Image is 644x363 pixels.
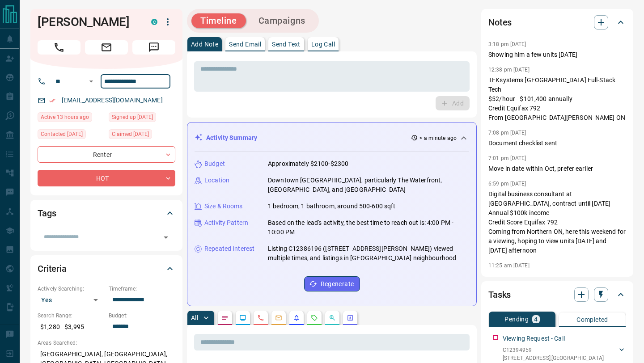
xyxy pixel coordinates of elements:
div: Tasks [488,284,626,305]
p: Viewing Request - Call [503,334,565,343]
p: 7:01 pm [DATE] [488,155,526,161]
div: Renter [38,146,175,163]
span: Message [132,40,175,55]
p: All [191,315,198,321]
h2: Tasks [488,287,511,302]
span: Contacted [DATE] [41,130,83,139]
svg: Emails [275,314,282,321]
button: Open [160,231,172,244]
p: Based on the lead's activity, the best time to reach out is: 4:00 PM - 10:00 PM [268,218,469,237]
p: Pending [504,316,529,322]
p: < a minute ago [419,134,457,142]
span: Active 13 hours ago [41,113,89,122]
div: Tue Aug 26 2025 [109,112,175,125]
svg: Requests [311,314,318,321]
p: 12:38 pm [DATE] [488,67,530,73]
div: HOT [38,170,175,186]
h2: Notes [488,15,512,30]
svg: Agent Actions [347,314,354,321]
svg: Email Verified [49,97,55,104]
p: Location [204,176,229,185]
span: Claimed [DATE] [112,130,149,139]
div: Tags [38,203,175,224]
p: 6:59 pm [DATE] [488,181,526,187]
h2: Tags [38,206,56,220]
p: Log Call [311,41,335,47]
div: Activity Summary< a minute ago [195,130,469,146]
div: Mon Sep 08 2025 [109,129,175,142]
span: Call [38,40,80,55]
p: Send Text [272,41,301,47]
p: 11:25 am [DATE] [488,262,530,269]
svg: Calls [257,314,264,321]
p: TEKsystems [GEOGRAPHIC_DATA] Full-Stack Tech $52/hour - $101,400 annually Credit Equifax 792 From... [488,76,626,122]
p: 1 bedroom, 1 bathroom, around 500-600 sqft [268,202,396,211]
button: Timeline [191,13,246,28]
div: Notes [488,12,626,33]
p: Move in date within Oct, prefer earlier [488,164,626,173]
p: Actively Searching: [38,285,104,293]
p: Search Range: [38,312,104,320]
button: Regenerate [304,276,360,291]
p: Repeated Interest [204,244,254,253]
p: 3:18 pm [DATE] [488,41,526,47]
p: Activity Pattern [204,218,248,228]
div: Criteria [38,258,175,279]
p: Areas Searched: [38,339,175,347]
p: C12394959 [503,346,604,354]
p: Add Note [191,41,218,47]
h1: [PERSON_NAME] [38,15,138,29]
p: Activity Summary [206,133,257,143]
p: Budget [204,159,225,169]
svg: Opportunities [329,314,336,321]
p: Digital business consultant at [GEOGRAPHIC_DATA], contract until [DATE] Annual $100k income Credi... [488,190,626,255]
p: Listing C12386196 ([STREET_ADDRESS][PERSON_NAME]) viewed multiple times, and listings in [GEOGRAP... [268,244,469,263]
button: Open [86,76,97,87]
p: $1,280 - $3,995 [38,320,104,334]
div: Yes [38,293,104,307]
p: Size & Rooms [204,202,243,211]
p: Showing him a few units [DATE] [488,50,626,59]
div: Sun Sep 07 2025 [38,129,104,142]
span: Email [85,40,128,55]
p: 7:08 pm [DATE] [488,130,526,136]
p: [STREET_ADDRESS] , [GEOGRAPHIC_DATA] [503,354,604,362]
svg: Listing Alerts [293,314,300,321]
span: Signed up [DATE] [112,113,153,122]
a: [EMAIL_ADDRESS][DOMAIN_NAME] [62,97,163,104]
p: 4 [534,316,538,322]
p: Budget: [109,312,175,320]
svg: Lead Browsing Activity [239,314,246,321]
p: Document checklist sent [488,139,626,148]
h2: Criteria [38,262,67,276]
p: Send Email [229,41,261,47]
p: Timeframe: [109,285,175,293]
p: Completed [576,317,608,323]
div: Thu Sep 11 2025 [38,112,104,125]
svg: Notes [221,314,229,321]
button: Campaigns [250,13,314,28]
div: condos.ca [151,19,157,25]
p: Approximately $2100-$2300 [268,159,348,169]
p: Downtown [GEOGRAPHIC_DATA], particularly The Waterfront, [GEOGRAPHIC_DATA], and [GEOGRAPHIC_DATA] [268,176,469,194]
